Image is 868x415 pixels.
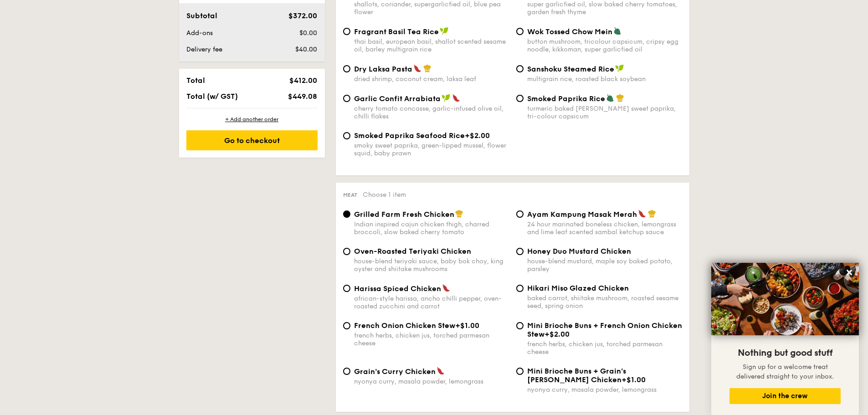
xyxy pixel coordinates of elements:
[354,321,455,330] span: French Onion Chicken Stew
[729,388,841,404] button: Join the crew
[527,210,637,219] span: Ayam Kampung Masak Merah
[527,386,682,394] div: nyonya curry, masala powder, lemongrass
[354,257,509,273] div: house-blend teriyaki sauce, baby bok choy, king oyster and shiitake mushrooms
[343,132,350,139] input: Smoked Paprika Seafood Rice+$2.00smoky sweet paprika, green-lipped mussel, flower squid, baby prawn
[527,65,614,73] span: Sanshoku Steamed Rice
[354,332,509,347] div: french herbs, chicken jus, torched parmesan cheese
[413,64,421,72] img: icon-spicy.37a8142b.svg
[289,76,317,85] span: $412.00
[354,0,509,16] div: shallots, coriander, supergarlicfied oil, blue pea flower
[516,65,524,72] input: Sanshoku Steamed Ricemultigrain rice, roasted black soybean
[354,247,471,256] span: Oven-Roasted Teriyaki Chicken
[343,368,350,375] input: Grain's Curry Chickennyonya curry, masala powder, lemongrass
[516,95,524,102] input: Smoked Paprika Riceturmeric baked [PERSON_NAME] sweet paprika, tri-colour capsicum
[186,92,238,101] span: Total (w/ GST)
[527,321,682,338] span: Mini Brioche Buns + French Onion Chicken Stew
[616,94,624,102] img: icon-chef-hat.a58ddaea.svg
[186,46,222,53] span: Delivery fee
[527,294,682,310] div: baked carrot, shiitake mushroom, roasted sesame seed, spring onion
[736,363,834,380] span: Sign up for a welcome treat delivered straight to your inbox.
[527,257,682,273] div: house-blend mustard, maple soy baked potato, parsley
[186,116,318,123] div: + Add another order
[527,0,682,16] div: super garlicfied oil, slow baked cherry tomatoes, garden fresh thyme
[516,368,524,375] input: Mini Brioche Buns + Grain's [PERSON_NAME] Chicken+$1.00nyonya curry, masala powder, lemongrass
[638,210,646,218] img: icon-spicy.37a8142b.svg
[343,28,350,35] input: Fragrant Basil Tea Ricethai basil, european basil, shallot scented sesame oil, barley multigrain ...
[186,11,217,20] span: Subtotal
[615,64,624,72] img: icon-vegan.f8ff3823.svg
[343,210,350,218] input: Grilled Farm Fresh ChickenIndian inspired cajun chicken thigh, charred broccoli, slow baked cherr...
[842,265,857,280] button: Close
[455,321,479,330] span: +$1.00
[516,285,524,292] input: Hikari Miso Glazed Chickenbaked carrot, shiitake mushroom, roasted sesame seed, spring onion
[527,284,629,292] span: Hikari Miso Glazed Chicken
[354,284,441,293] span: Harissa Spiced Chicken
[354,367,436,376] span: Grain's Curry Chicken
[606,94,614,102] img: icon-vegetarian.fe4039eb.svg
[527,27,612,36] span: Wok Tossed Chow Mein
[527,38,682,53] div: button mushroom, tricolour capsicum, cripsy egg noodle, kikkoman, super garlicfied oil
[354,27,439,36] span: Fragrant Basil Tea Rice
[465,131,490,140] span: +$2.00
[288,11,317,20] span: $372.00
[186,76,205,85] span: Total
[299,29,317,37] span: $0.00
[354,131,465,140] span: Smoked Paprika Seafood Rice
[516,210,524,218] input: Ayam Kampung Masak Merah24 hour marinated boneless chicken, lemongrass and lime leaf scented samb...
[648,210,656,218] img: icon-chef-hat.a58ddaea.svg
[516,28,524,35] input: Wok Tossed Chow Meinbutton mushroom, tricolour capsicum, cripsy egg noodle, kikkoman, super garli...
[442,284,450,292] img: icon-spicy.37a8142b.svg
[544,330,570,338] span: +$2.00
[354,142,509,157] div: smoky sweet paprika, green-lipped mussel, flower squid, baby prawn
[343,65,350,72] input: Dry Laksa Pastadried shrimp, coconut cream, laksa leaf
[437,367,445,375] img: icon-spicy.37a8142b.svg
[295,46,317,53] span: $40.00
[527,220,682,236] div: 24 hour marinated boneless chicken, lemongrass and lime leaf scented sambal ketchup sauce
[452,94,460,102] img: icon-spicy.37a8142b.svg
[354,94,441,103] span: Garlic Confit Arrabiata
[354,210,454,219] span: Grilled Farm Fresh Chicken
[354,38,509,53] div: thai basil, european basil, shallot scented sesame oil, barley multigrain rice
[354,105,509,120] div: cherry tomato concasse, garlic-infused olive oil, chilli flakes
[527,75,682,83] div: multigrain rice, roasted black soybean
[343,95,350,102] input: Garlic Confit Arrabiatacherry tomato concasse, garlic-infused olive oil, chilli flakes
[613,27,621,35] img: icon-vegetarian.fe4039eb.svg
[621,375,646,384] span: +$1.00
[343,322,350,329] input: French Onion Chicken Stew+$1.00french herbs, chicken jus, torched parmesan cheese
[440,27,449,35] img: icon-vegan.f8ff3823.svg
[343,248,350,255] input: Oven-Roasted Teriyaki Chickenhouse-blend teriyaki sauce, baby bok choy, king oyster and shiitake ...
[455,210,463,218] img: icon-chef-hat.a58ddaea.svg
[527,94,605,103] span: Smoked Paprika Rice
[738,348,832,359] span: Nothing but good stuff
[527,247,631,256] span: Honey Duo Mustard Chicken
[354,220,509,236] div: Indian inspired cajun chicken thigh, charred broccoli, slow baked cherry tomato
[516,322,524,329] input: Mini Brioche Buns + French Onion Chicken Stew+$2.00french herbs, chicken jus, torched parmesan ch...
[442,94,451,102] img: icon-vegan.f8ff3823.svg
[423,64,431,72] img: icon-chef-hat.a58ddaea.svg
[343,285,350,292] input: Harissa Spiced Chickenafrican-style harissa, ancho chilli pepper, oven-roasted zucchini and carrot
[354,65,412,73] span: Dry Laksa Pasta
[186,130,318,150] div: Go to checkout
[354,378,509,385] div: nyonya curry, masala powder, lemongrass
[527,340,682,356] div: french herbs, chicken jus, torched parmesan cheese
[186,29,213,37] span: Add-ons
[527,105,682,120] div: turmeric baked [PERSON_NAME] sweet paprika, tri-colour capsicum
[516,248,524,255] input: Honey Duo Mustard Chickenhouse-blend mustard, maple soy baked potato, parsley
[363,191,406,199] span: Choose 1 item
[711,263,859,335] img: DSC07876-Edit02-Large.jpeg
[354,75,509,83] div: dried shrimp, coconut cream, laksa leaf
[527,367,626,384] span: Mini Brioche Buns + Grain's [PERSON_NAME] Chicken
[343,192,357,198] span: Meat
[288,92,317,101] span: $449.08
[354,295,509,310] div: african-style harissa, ancho chilli pepper, oven-roasted zucchini and carrot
